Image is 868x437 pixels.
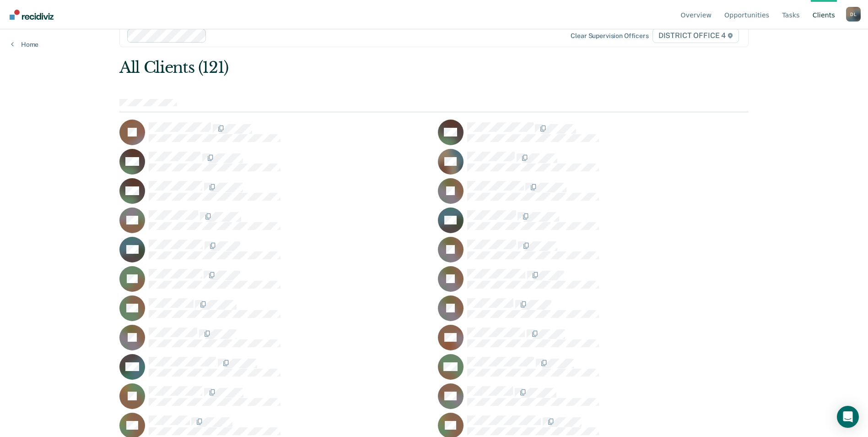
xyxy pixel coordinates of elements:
img: Recidiviz [10,10,54,20]
div: D L [846,7,861,22]
button: Profile dropdown button [846,7,861,22]
div: Clear supervision officers [571,32,648,40]
span: DISTRICT OFFICE 4 [652,28,739,43]
div: Open Intercom Messenger [837,406,859,428]
div: All Clients (121) [119,58,623,77]
a: Home [11,40,38,49]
